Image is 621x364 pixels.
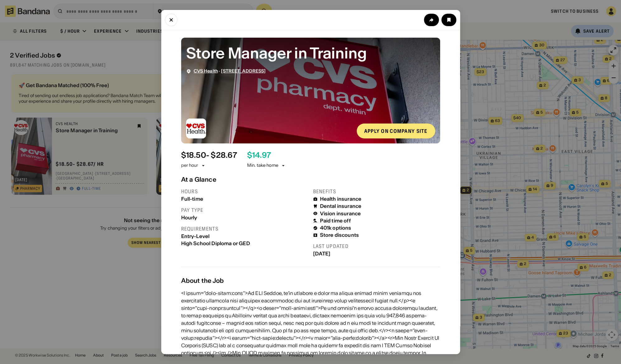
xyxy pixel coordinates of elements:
button: Close [165,14,177,26]
div: [DATE] [313,251,440,257]
div: $ 14.97 [247,151,271,160]
img: CVS Health logo [186,119,206,138]
div: per hour [181,162,198,169]
div: $ 18.50 - $28.67 [181,151,237,160]
div: Dental insurance [320,203,362,209]
div: 401k options [320,225,351,231]
div: Apply on company site [364,128,428,133]
div: Entry-Level [181,233,308,239]
div: Health insurance [320,196,362,202]
div: Pay type [181,207,308,213]
div: Store Manager in Training [186,43,435,63]
div: Hourly [181,215,308,221]
div: Last updated [313,243,440,250]
div: About the Job [181,277,440,284]
div: Min. take home [247,162,286,169]
div: High School Diploma or GED [181,240,308,246]
div: · [194,68,266,74]
div: Vision insurance [320,211,361,217]
div: Store discounts [320,232,359,238]
div: Paid time off [320,218,351,224]
div: Full-time [181,196,308,202]
div: Benefits [313,188,440,195]
span: CVS Health [194,68,218,74]
div: Hours [181,188,308,195]
span: [STREET_ADDRESS] [221,68,266,74]
div: At a Glance [181,176,440,183]
div: Requirements [181,226,308,232]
